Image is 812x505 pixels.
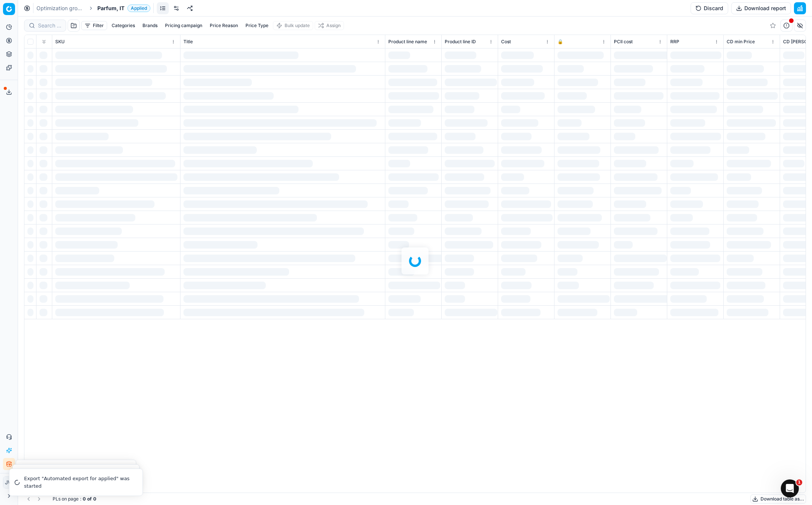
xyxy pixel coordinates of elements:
iframe: Intercom live chat [781,479,799,497]
span: JW [3,477,15,488]
span: 1 [796,479,802,485]
button: JW [3,476,15,488]
div: Export "Automated export for applied" was started [24,475,133,490]
button: Discard [691,2,728,14]
span: Applied [127,5,150,12]
span: Parfum, IT [97,5,124,12]
button: Download report [731,2,791,14]
span: Parfum, ITApplied [97,5,150,12]
nav: breadcrumb [36,5,150,12]
a: Optimization groups [36,5,85,12]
